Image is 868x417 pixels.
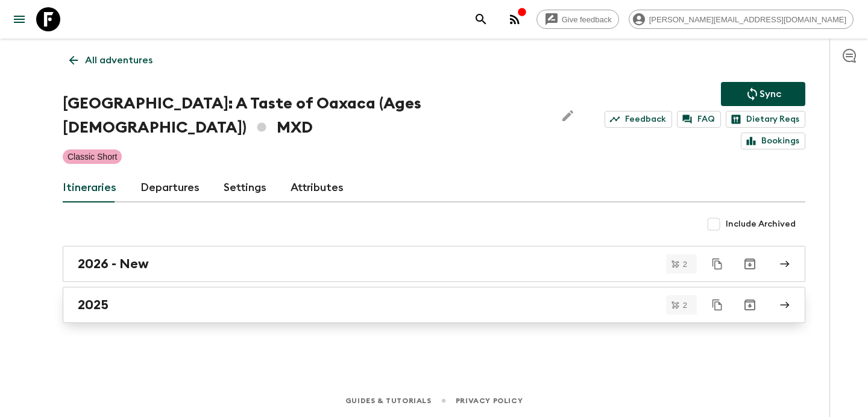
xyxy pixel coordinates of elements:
h2: 2026 - New [78,256,149,272]
a: Attributes [291,174,344,202]
a: Guides & Tutorials [345,394,432,407]
span: [PERSON_NAME][EMAIL_ADDRESS][DOMAIN_NAME] [643,15,853,24]
h2: 2025 [78,297,108,313]
button: menu [7,7,31,31]
button: search adventures [469,7,493,31]
span: 2 [676,260,694,268]
a: All adventures [63,48,159,72]
p: Classic Short [68,151,117,163]
span: Include Archived [726,218,796,230]
p: Sync [759,87,781,101]
a: Settings [224,174,266,202]
div: [PERSON_NAME][EMAIL_ADDRESS][DOMAIN_NAME] [629,10,854,29]
button: Edit Adventure Title [556,92,580,140]
a: Bookings [741,133,805,149]
button: Sync adventure departures to the booking engine [721,82,805,106]
a: Privacy Policy [456,394,523,407]
a: Itineraries [63,174,116,202]
button: Duplicate [706,253,728,275]
a: Feedback [605,111,672,128]
button: Archive [738,252,762,276]
a: FAQ [677,111,721,128]
a: Give feedback [536,10,619,29]
span: Give feedback [555,15,618,24]
a: 2025 [63,287,805,323]
h1: [GEOGRAPHIC_DATA]: A Taste of Oaxaca (Ages [DEMOGRAPHIC_DATA]) MXD [63,92,546,140]
p: All adventures [85,53,153,67]
span: 2 [676,301,694,309]
a: 2026 - New [63,246,805,282]
a: Departures [140,174,200,202]
a: Dietary Reqs [726,111,805,128]
button: Duplicate [706,294,728,316]
button: Archive [738,293,762,317]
